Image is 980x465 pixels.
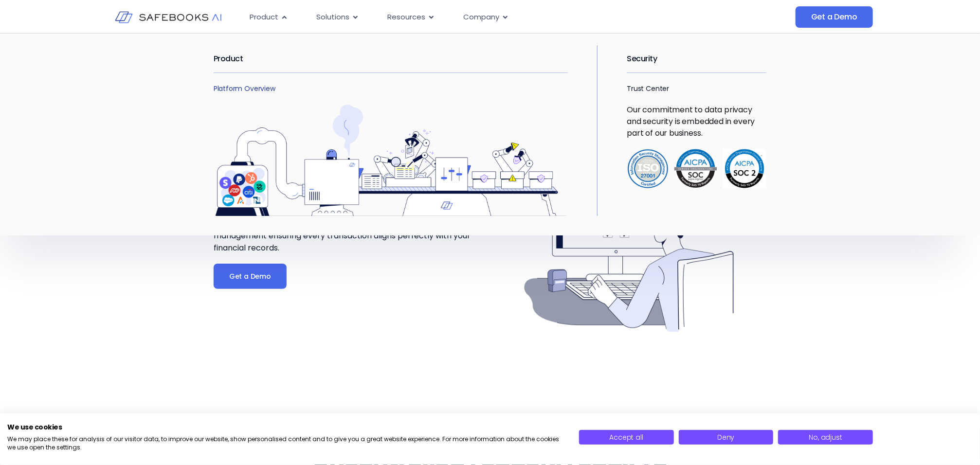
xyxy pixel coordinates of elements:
[610,432,643,442] span: Accept all
[679,430,774,445] button: Deny all cookies
[627,45,766,72] h2: Security
[627,84,669,93] a: Trust Center
[229,271,271,281] span: Get a Demo
[242,8,698,27] nav: Menu
[214,264,287,289] a: Get a Demo
[811,12,857,22] span: Get a Demo
[627,104,766,139] p: Our commitment to data privacy and security is embedded in every part of our business.
[717,432,734,442] span: Deny
[778,430,873,445] button: Adjust cookie preferences
[796,6,873,28] a: Get a Demo
[214,84,275,93] a: Platform Overview
[7,423,564,431] h2: We use cookies
[250,12,278,23] span: Product
[579,430,674,445] button: Accept all cookies
[809,432,842,442] span: No, adjust
[463,12,499,23] span: Company
[316,12,349,23] span: Solutions
[387,12,425,23] span: Resources
[7,435,564,452] p: We may place these for analysis of our visitor data, to improve our website, show personalised co...
[214,218,476,253] span: Stop Chasing Discrepancies. Achieve efficient and accurate financial management ensuring every tr...
[214,45,568,72] h2: Product
[242,8,698,27] div: Menu Toggle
